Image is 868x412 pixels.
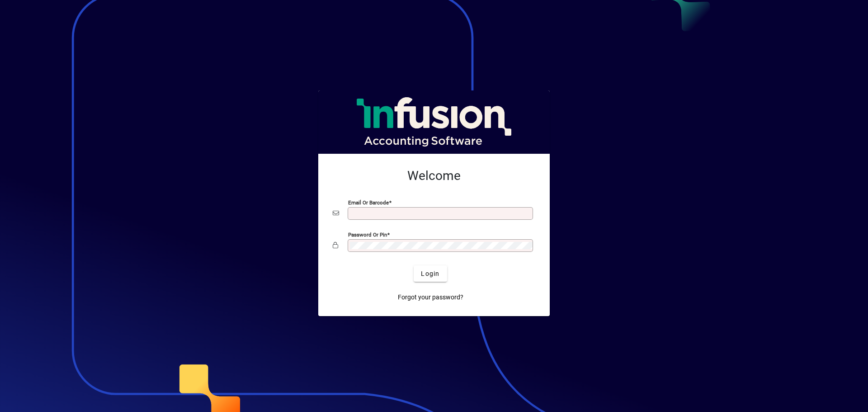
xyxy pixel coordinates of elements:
[394,289,467,305] a: Forgot your password?
[333,168,535,184] h2: Welcome
[348,232,387,238] mat-label: Password or Pin
[421,269,439,279] span: Login
[398,293,463,302] span: Forgot your password?
[414,265,447,282] button: Login
[348,199,389,206] mat-label: Email or Barcode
